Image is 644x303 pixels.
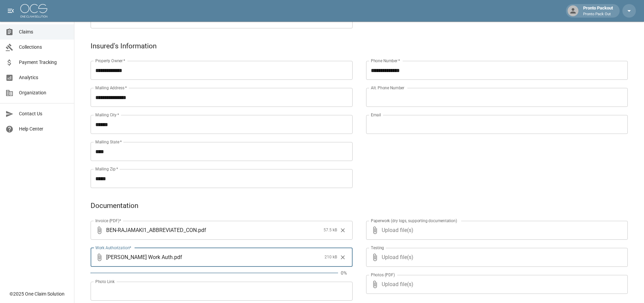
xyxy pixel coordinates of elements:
[382,275,610,294] span: Upload file(s)
[19,74,69,81] span: Analytics
[371,218,457,224] label: Paperwork (dry logs, supporting documentation)
[9,290,65,297] div: © 2025 One Claim Solution
[95,112,119,118] label: Mailing City
[95,85,127,91] label: Mailing Address
[173,253,182,261] span: . pdf
[95,218,121,224] label: Invoice (PDF)*
[583,11,613,17] p: Pronto Pack Out
[338,225,348,235] button: Clear
[341,270,353,276] p: 0%
[371,272,395,278] label: Photos (PDF)
[197,226,206,234] span: . pdf
[19,59,69,66] span: Payment Tracking
[324,227,337,234] span: 57.5 kB
[371,112,381,118] label: Email
[19,89,69,96] span: Organization
[371,245,384,251] label: Testing
[106,253,173,261] span: [PERSON_NAME] Work Auth
[20,4,47,18] img: ocs-logo-white-transparent.png
[325,254,337,261] span: 210 kB
[95,245,132,251] label: Work Authorization*
[19,125,69,133] span: Help Center
[95,58,125,64] label: Property Owner
[95,139,122,145] label: Mailing State
[371,58,400,64] label: Phone Number
[19,28,69,36] span: Claims
[106,226,197,234] span: BEN-RAJAMAKI1_ABBREVIATED_CON
[580,5,616,17] div: Pronto Packout
[382,248,610,267] span: Upload file(s)
[19,44,69,51] span: Collections
[95,279,115,284] label: Photo Link
[4,4,18,18] button: open drawer
[371,85,404,91] label: Alt. Phone Number
[19,110,69,117] span: Contact Us
[95,166,118,172] label: Mailing Zip
[382,221,610,240] span: Upload file(s)
[338,252,348,262] button: Clear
